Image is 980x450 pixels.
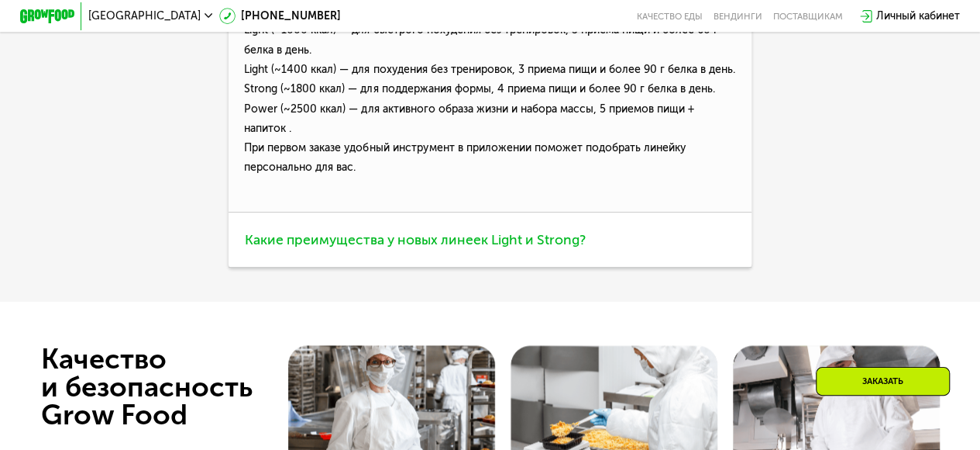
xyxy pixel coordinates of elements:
[41,345,310,429] div: Качество и безопасность Grow Food
[219,8,341,24] a: [PHONE_NUMBER]
[816,367,950,396] div: Заказать
[88,11,201,22] span: [GEOGRAPHIC_DATA]
[773,11,843,22] div: поставщикам
[637,11,703,22] a: Качество еды
[714,11,762,22] a: Вендинги
[245,231,586,248] span: Какие преимущества у новых линеек Light и Strong?
[876,8,960,24] div: Личный кабинет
